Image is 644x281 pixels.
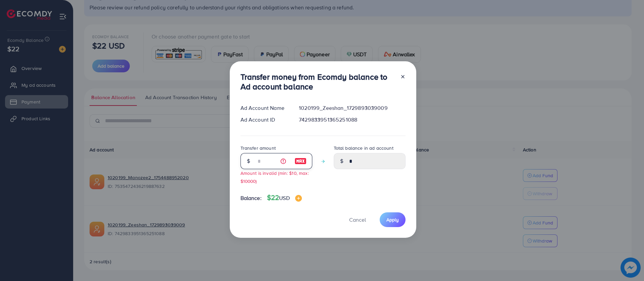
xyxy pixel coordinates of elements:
[240,145,276,151] label: Transfer amount
[349,216,366,223] span: Cancel
[386,216,399,223] span: Apply
[235,104,294,112] div: Ad Account Name
[240,194,262,202] span: Balance:
[293,116,411,124] div: 7429833951365251088
[294,157,307,165] img: image
[279,194,289,202] span: USD
[380,212,406,227] button: Apply
[267,194,302,202] h4: $22
[240,170,309,184] small: Amount is invalid (min: $10, max: $10000)
[293,104,411,112] div: 1020199_Zeeshan_1729893039009
[295,195,302,202] img: image
[240,72,395,91] h3: Transfer money from Ecomdy balance to Ad account balance
[341,212,374,227] button: Cancel
[334,145,393,151] label: Total balance in ad account
[235,116,294,124] div: Ad Account ID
